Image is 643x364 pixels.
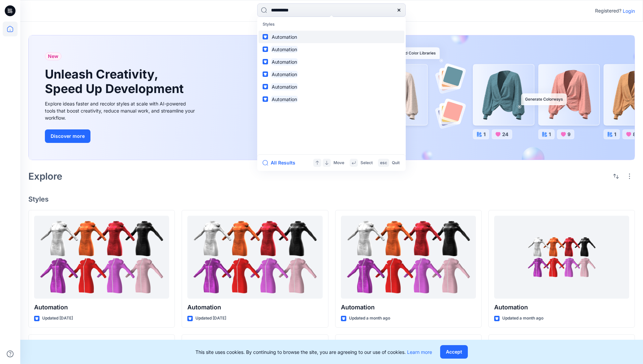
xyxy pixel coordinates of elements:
[271,58,298,66] mark: Automation
[360,159,373,166] p: Select
[42,315,73,322] p: Updated [DATE]
[45,100,197,121] div: Explore ideas faster and recolor styles at scale with AI-powered tools that boost creativity, red...
[380,159,387,166] p: esc
[45,67,187,96] h1: Unleash Creativity, Speed Up Development
[440,345,468,359] button: Accept
[349,315,390,322] p: Updated a month ago
[187,303,322,312] p: Automation
[407,349,432,355] a: Learn more
[271,83,298,91] mark: Automation
[271,45,298,53] mark: Automation
[195,348,432,356] p: This site uses cookies. By continuing to browse the site, you are agreeing to our use of cookies.
[341,303,476,312] p: Automation
[195,315,226,322] p: Updated [DATE]
[28,195,635,203] h4: Styles
[34,303,169,312] p: Automation
[259,68,404,81] a: Automation
[271,95,298,103] mark: Automation
[45,129,197,143] a: Discover more
[48,52,58,60] span: New
[392,159,400,166] p: Quit
[34,216,169,299] a: Automation
[259,56,404,68] a: Automation
[259,31,404,43] a: Automation
[502,315,543,322] p: Updated a month ago
[45,129,90,143] button: Discover more
[341,216,476,299] a: Automation
[187,216,322,299] a: Automation
[494,216,629,299] a: Automation
[28,171,62,182] h2: Explore
[271,33,298,41] mark: Automation
[333,159,344,166] p: Move
[494,303,629,312] p: Automation
[263,159,300,167] button: All Results
[271,70,298,78] mark: Automation
[259,18,404,31] p: Styles
[259,43,404,56] a: Automation
[623,7,635,14] p: Login
[259,93,404,105] a: Automation
[259,81,404,93] a: Automation
[595,7,621,15] p: Registered?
